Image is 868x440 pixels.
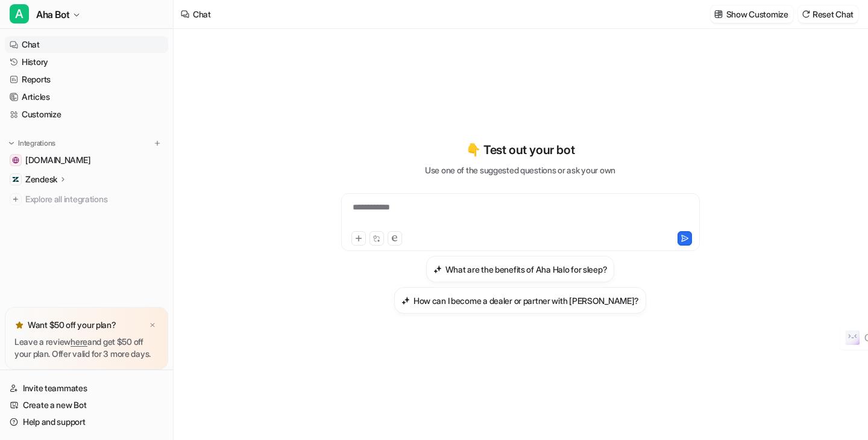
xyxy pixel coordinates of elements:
[25,173,57,185] p: Zendesk
[802,10,810,19] img: reset
[5,191,168,208] a: Explore all integrations
[28,319,116,331] p: Want $50 off your plan?
[5,397,168,414] a: Create a new Bot
[401,296,410,305] img: How can I become a dealer or partner with Aha Harmony?
[5,54,168,70] a: History
[466,141,574,159] p: 👇 Test out your bot
[711,5,793,23] button: Show Customize
[445,263,608,276] h3: What are the benefits of Aha Halo for sleep?
[14,336,159,360] p: Leave a review and get $50 off your plan. Offer valid for 3 more days.
[149,321,156,329] img: x
[36,6,69,23] span: Aha Bot
[5,36,168,53] a: Chat
[12,156,19,164] img: www.ahaharmony.com
[25,154,90,166] span: [DOMAIN_NAME]
[5,137,59,149] button: Integrations
[5,380,168,397] a: Invite teammates
[153,139,162,147] img: menu_add.svg
[726,8,788,20] p: Show Customize
[5,152,168,169] a: www.ahaharmony.com[DOMAIN_NAME]
[18,138,55,148] p: Integrations
[71,336,87,347] a: here
[425,164,615,176] p: Use one of the suggested questions or ask your own
[7,139,16,147] img: expand menu
[433,265,442,274] img: What are the benefits of Aha Halo for sleep?
[5,71,168,88] a: Reports
[25,190,163,209] span: Explore all integrations
[5,414,168,430] a: Help and support
[714,10,723,19] img: customize
[14,320,24,330] img: star
[12,176,19,183] img: Zendesk
[10,193,22,205] img: explore all integrations
[10,4,29,23] span: A
[5,106,168,123] a: Customize
[426,256,615,282] button: What are the benefits of Aha Halo for sleep?What are the benefits of Aha Halo for sleep?
[193,8,211,20] div: Chat
[394,287,646,314] button: How can I become a dealer or partner with Aha Harmony?How can I become a dealer or partner with [...
[798,5,858,23] button: Reset Chat
[414,294,639,307] h3: How can I become a dealer or partner with [PERSON_NAME]?
[5,88,168,105] a: Articles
